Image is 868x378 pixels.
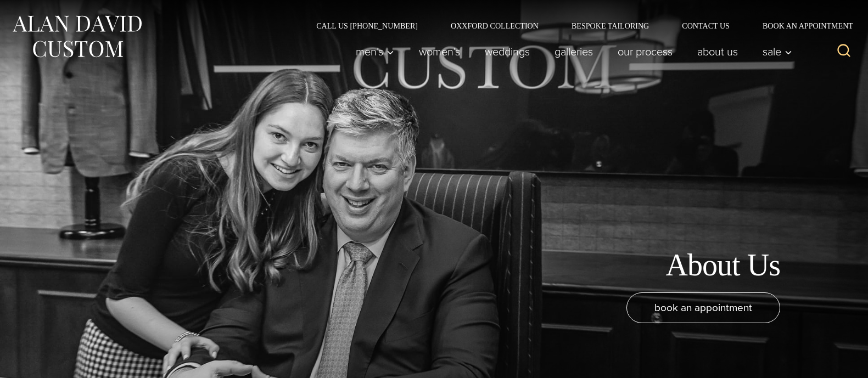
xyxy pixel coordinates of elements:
[344,41,798,63] nav: Primary Navigation
[300,22,857,30] nav: Secondary Navigation
[665,22,746,30] a: Contact Us
[473,41,542,63] a: weddings
[831,38,857,65] button: View Search Form
[434,22,555,30] a: Oxxford Collection
[654,300,752,315] span: book an appointment
[555,22,665,30] a: Bespoke Tailoring
[746,22,857,30] a: Book an Appointment
[626,292,780,323] a: book an appointment
[763,46,792,57] span: Sale
[542,41,606,63] a: Galleries
[685,41,751,63] a: About Us
[356,46,394,57] span: Men’s
[407,41,473,63] a: Women’s
[606,41,685,63] a: Our Process
[11,12,143,61] img: Alan David Custom
[300,22,434,30] a: Call Us [PHONE_NUMBER]
[665,247,780,284] h1: About Us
